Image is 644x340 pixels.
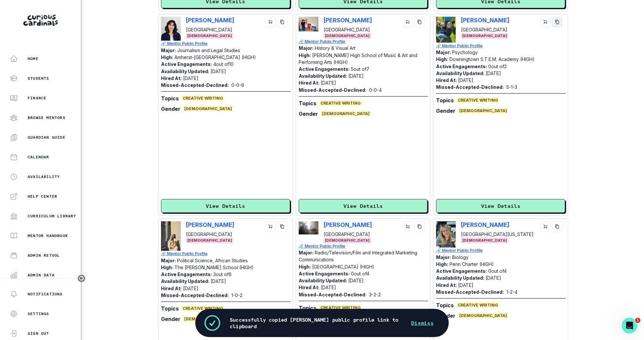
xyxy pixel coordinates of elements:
[324,33,371,39] span: [DEMOGRAPHIC_DATA]
[436,43,566,49] p: 🔗 Mentor Public Profile
[506,289,517,295] p: 1 - 2 - 4
[28,291,63,297] p: Notifications
[436,107,455,115] p: Gender
[436,77,457,83] p: Hired At:
[299,264,311,270] p: High:
[449,56,535,62] p: Downingtown S.T.E.M. Academy (HIGH)
[161,54,173,60] p: High:
[183,106,233,112] span: [DEMOGRAPHIC_DATA]
[161,105,180,113] p: Gender
[299,45,313,51] p: Major:
[186,26,234,33] p: [GEOGRAPHIC_DATA]
[299,243,428,249] p: 🔗 Mentor Public Profile
[177,48,240,53] p: Journalism and Legal Studies
[213,61,234,67] p: 4 out of 10
[299,285,319,290] p: Hired At:
[436,261,448,267] p: High:
[319,305,362,311] span: Creative Writing
[231,82,244,89] p: 0 - 0 - 9
[449,261,494,267] p: Penn Charter (HIGH)
[28,154,49,160] p: Calendar
[161,286,182,291] p: Hired At:
[299,250,313,255] p: Major:
[23,15,58,26] img: Curious Cardinals Logo
[299,39,428,45] a: 🔗 Mentor Public Profile
[183,286,198,291] p: [DATE]
[540,17,551,27] button: cart
[635,318,640,323] span: 1
[324,17,372,24] p: [PERSON_NAME]
[321,285,336,290] p: [DATE]
[299,271,350,276] p: Active Engagements:
[186,231,234,238] p: [GEOGRAPHIC_DATA]
[161,94,179,102] p: Topics
[181,95,224,101] span: Creative Writing
[161,292,229,299] p: Missed-Accepted-Declined:
[213,271,232,277] p: 3 out of 6
[414,17,425,27] button: copy
[161,69,209,74] p: Availability Updated:
[28,311,49,316] p: Settings
[161,271,212,277] p: Active Engagements:
[402,17,413,27] button: cart
[183,75,198,81] p: [DATE]
[28,115,65,120] p: Browse Mentors
[369,291,381,298] p: 3 - 2 - 2
[161,251,291,257] a: 🔗 Mentor Public Profile
[506,84,517,90] p: 5 - 1 - 3
[403,316,442,329] button: Dismiss
[622,318,637,333] iframe: Intercom live chat
[452,254,469,260] p: Biology
[28,331,49,336] p: Sign Out
[456,97,499,103] span: Creative Writing
[28,253,60,258] p: Admin Retool
[414,221,425,232] button: copy
[161,221,181,251] img: Picture of Francesca Nyakora
[28,272,55,278] p: Admin Data
[299,17,318,31] img: Picture of Lola Simon
[552,17,563,27] button: copy
[28,213,76,219] p: Curriculum Library
[321,111,371,117] span: [DEMOGRAPHIC_DATA]
[486,70,501,76] p: [DATE]
[161,82,229,89] p: Missed-Accepted-Declined:
[436,282,457,288] p: Hired At:
[461,221,515,228] p: [PERSON_NAME]
[461,17,509,24] p: [PERSON_NAME]
[299,52,311,58] p: High:
[299,221,318,234] img: Picture of Mia Bassett
[461,238,508,243] span: [DEMOGRAPHIC_DATA]
[277,17,287,27] button: copy
[436,70,484,76] p: Availability Updated:
[461,231,534,238] p: [GEOGRAPHIC_DATA][US_STATE]
[230,316,403,329] p: Successfully copied [PERSON_NAME] public profile link to clipboard
[540,221,551,232] button: cart
[299,80,319,86] p: Hired At:
[161,199,290,213] button: View Details
[299,250,417,262] p: Radio/Television/Film and Integrated Marketing Communications
[458,282,473,288] p: [DATE]
[186,238,233,243] span: [DEMOGRAPHIC_DATA]
[299,304,316,312] p: Topics
[351,66,369,72] p: 5 out of 7
[161,75,182,81] p: Hired At:
[177,258,248,263] p: Political Science, African Studies
[319,100,362,106] span: Creative Writing
[436,56,448,62] p: High:
[324,238,371,243] span: [DEMOGRAPHIC_DATA]
[161,305,179,312] p: Topics
[161,41,291,47] a: 🔗 Mentor Public Profile
[181,306,224,311] span: Creative Writing
[299,278,347,283] p: Availability Updated:
[28,95,46,101] p: Finance
[436,248,566,253] a: 🔗 Mentor Public Profile
[183,316,233,322] span: [DEMOGRAPHIC_DATA]
[28,135,65,140] p: Guardian Guide
[28,76,49,81] p: Students
[436,289,504,295] p: Missed-Accepted-Declined:
[436,254,451,260] p: Major:
[436,275,484,281] p: Availability Updated:
[299,99,316,107] p: Topics
[436,221,456,248] img: Picture of Evelyn Eisenstein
